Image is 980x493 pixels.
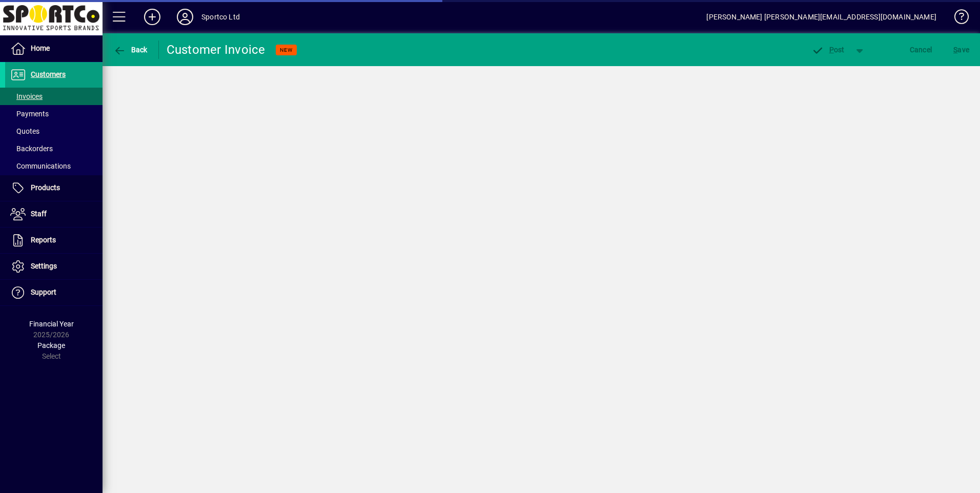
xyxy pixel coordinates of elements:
a: Payments [5,105,103,122]
span: Settings [31,262,57,270]
div: [PERSON_NAME] [PERSON_NAME][EMAIL_ADDRESS][DOMAIN_NAME] [706,9,936,25]
span: Payments [10,110,49,118]
span: Invoices [10,92,43,100]
app-page-header-button: Back [103,40,159,59]
span: Package [37,341,65,350]
span: Staff [31,210,47,218]
a: Settings [5,254,103,279]
button: Save [951,40,972,59]
a: Staff [5,201,103,227]
a: Support [5,280,103,305]
a: Communications [5,157,103,175]
a: Invoices [5,88,103,105]
span: NEW [280,47,293,53]
button: Post [806,40,850,59]
span: Home [31,44,50,52]
span: S [953,46,957,54]
span: Support [31,288,56,296]
div: Sportco Ltd [201,9,240,25]
span: Customers [31,70,66,78]
a: Knowledge Base [947,2,967,35]
a: Reports [5,228,103,253]
button: Profile [169,8,201,26]
a: Quotes [5,122,103,140]
span: Communications [10,162,71,170]
button: Back [111,40,150,59]
span: ave [953,42,969,58]
span: Financial Year [29,320,74,328]
div: Customer Invoice [167,42,266,58]
span: Quotes [10,127,39,135]
span: Backorders [10,145,53,153]
span: Back [113,46,148,54]
span: Reports [31,236,56,244]
button: Add [136,8,169,26]
a: Home [5,36,103,61]
a: Products [5,175,103,201]
span: Products [31,183,60,192]
span: ost [811,46,845,54]
span: P [829,46,834,54]
a: Backorders [5,140,103,157]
